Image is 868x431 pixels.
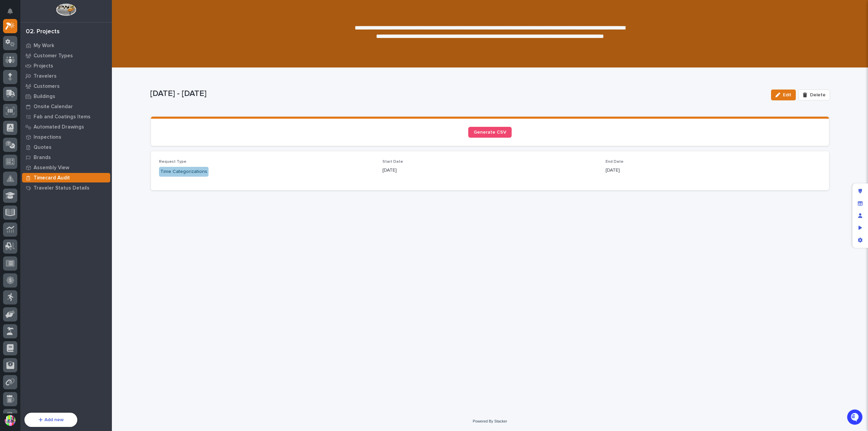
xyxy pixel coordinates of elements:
[34,104,73,110] p: Onsite Calendar
[20,132,112,142] a: Inspections
[854,197,866,210] div: Manage fields and data
[20,122,112,132] a: Automated Drawings
[4,159,40,172] a: 📖Help Docs
[382,167,598,174] p: [DATE]
[854,222,866,234] div: Preview as
[14,116,19,121] img: 1736555164131-43832dd5-751b-4058-ba23-39d91318e5a0
[3,413,17,428] button: users-avatar
[48,178,82,184] a: Powered byPylon
[56,116,59,121] span: •
[14,134,19,140] img: 1736555164131-43832dd5-751b-4058-ba23-39d91318e5a0
[21,134,55,139] span: [PERSON_NAME]
[7,75,19,87] img: 1736555164131-43832dd5-751b-4058-ba23-39d91318e5a0
[846,409,865,427] iframe: Open customer support
[20,71,112,81] a: Travelers
[20,91,112,101] a: Buildings
[798,90,830,100] button: Delete
[20,142,112,152] a: Quotes
[115,77,123,85] button: Start new chat
[20,152,112,162] a: Brands
[606,160,624,164] span: End Date
[150,89,766,99] p: [DATE] - [DATE]
[31,82,93,87] div: We're available if you need us!
[20,173,112,183] a: Timecard Audit
[159,167,209,177] div: Time Categorizations
[7,38,123,48] p: How can we help?
[34,43,54,49] p: My Work
[7,99,45,104] div: Past conversations
[20,183,112,193] a: Traveler Status Details
[26,28,60,36] div: 02. Projects
[7,6,20,20] img: Stacker
[31,75,111,82] div: Start new chat
[7,109,18,120] img: Brittany
[34,73,57,79] p: Travelers
[105,97,123,105] button: See all
[606,167,821,174] p: [DATE]
[810,92,826,98] span: Delete
[7,163,12,168] div: 📖
[14,162,37,169] span: Help Docs
[8,8,17,19] div: Notifications
[34,124,84,130] p: Automated Drawings
[60,134,74,139] span: [DATE]
[20,40,112,51] a: My Work
[56,3,76,16] img: Workspace Logo
[20,101,112,112] a: Onsite Calendar
[34,175,70,181] p: Timecard Audit
[468,127,512,138] a: Generate CSV
[60,116,74,121] span: [DATE]
[783,92,791,98] span: Edit
[34,63,53,69] p: Projects
[34,83,60,90] p: Customers
[7,27,123,38] p: Welcome 👋
[473,419,507,423] a: Powered By Stacker
[34,165,69,171] p: Assembly View
[474,130,506,135] span: Generate CSV
[854,185,866,197] div: Edit layout
[7,128,18,138] img: Brittany Wendell
[159,160,186,164] span: Request Type
[34,53,73,59] p: Customer Types
[34,155,51,161] p: Brands
[20,51,112,61] a: Customer Types
[34,94,55,100] p: Buildings
[20,112,112,122] a: Fab and Coatings Items
[854,210,866,222] div: Manage users
[34,134,61,140] p: Inspections
[854,234,866,246] div: App settings
[3,4,17,18] button: Notifications
[34,114,91,120] p: Fab and Coatings Items
[67,179,82,184] span: Pylon
[56,134,59,139] span: •
[34,144,52,151] p: Quotes
[21,116,55,121] span: [PERSON_NAME]
[24,413,77,427] button: Add new
[14,75,26,87] img: 4614488137333_bcb353cd0bb836b1afe7_72.png
[34,185,90,191] p: Traveler Status Details
[20,81,112,91] a: Customers
[18,54,112,61] input: Clear
[20,162,112,173] a: Assembly View
[382,160,403,164] span: Start Date
[20,61,112,71] a: Projects
[771,90,796,100] button: Edit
